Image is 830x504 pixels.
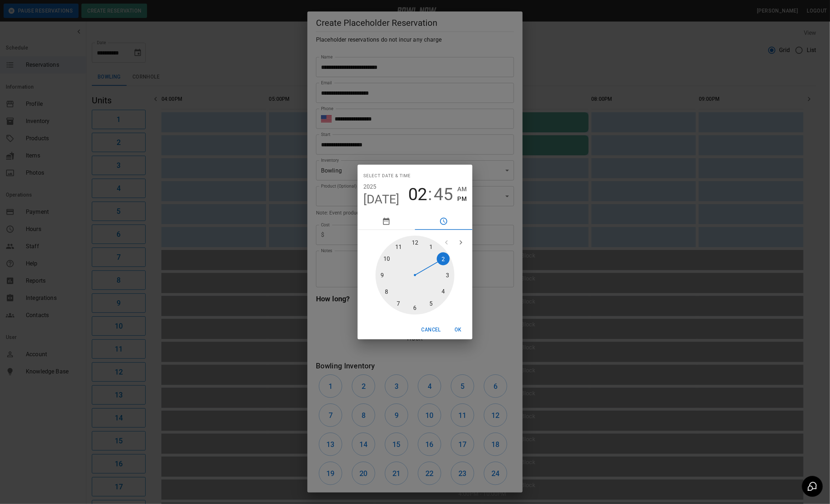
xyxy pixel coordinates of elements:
[454,235,468,250] button: open next view
[458,184,467,194] button: AM
[458,194,467,204] button: PM
[363,170,411,182] span: Select date & time
[363,192,400,207] button: [DATE]
[363,182,377,192] button: 2025
[419,323,444,336] button: Cancel
[358,213,415,230] button: pick date
[415,213,472,230] button: pick time
[428,184,433,204] span: :
[408,184,428,204] button: 02
[434,184,453,204] button: 45
[447,323,470,336] button: OK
